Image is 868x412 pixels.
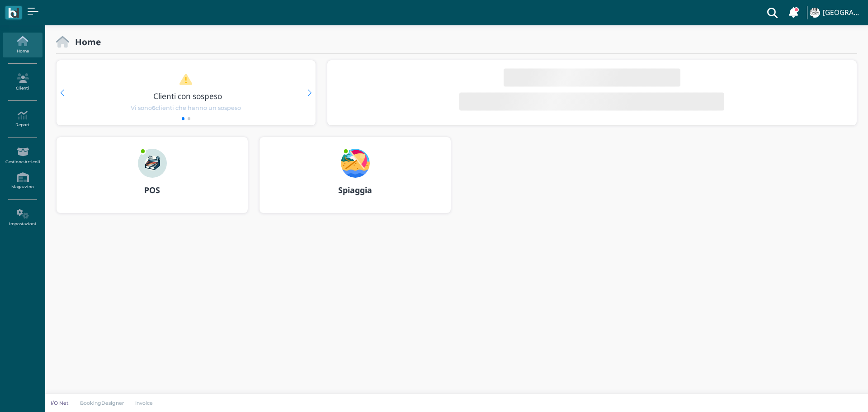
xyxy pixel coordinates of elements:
b: Spiaggia [338,185,372,195]
div: Next slide [307,90,311,96]
b: POS [144,185,160,195]
b: 6 [152,104,156,111]
a: ... Spiaggia [259,137,451,224]
a: Impostazioni [3,205,42,230]
h4: [GEOGRAPHIC_DATA] [823,9,863,17]
img: logo [8,8,19,18]
a: ... POS [56,137,248,224]
a: Clienti con sospeso Vi sono6clienti che hanno un sospeso [74,73,298,112]
a: Report [3,107,42,132]
div: 1 / 2 [57,60,316,125]
a: Magazzino [3,169,42,194]
a: ... [GEOGRAPHIC_DATA] [808,2,863,24]
img: ... [138,149,167,178]
img: ... [810,8,820,18]
iframe: Help widget launcher [804,384,860,404]
a: Gestione Articoli [3,143,42,168]
a: Clienti [3,70,42,95]
h3: Clienti con sospeso [75,92,300,100]
span: Vi sono clienti che hanno un sospeso [131,104,241,112]
div: Previous slide [60,90,64,96]
h2: Home [69,37,101,47]
img: ... [341,149,370,178]
a: Home [3,33,42,57]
